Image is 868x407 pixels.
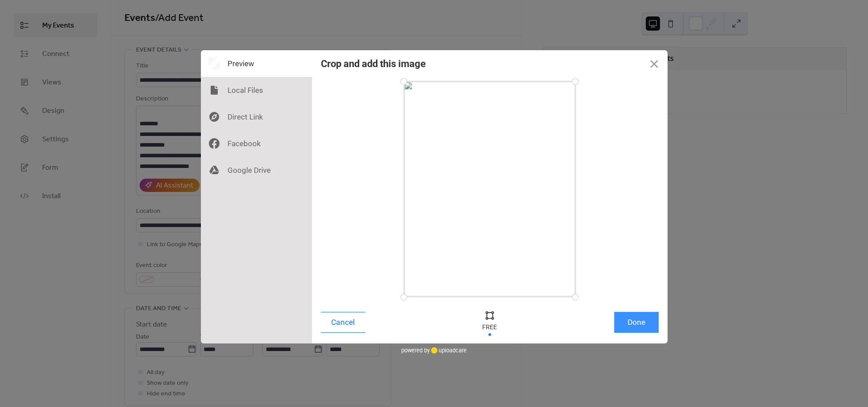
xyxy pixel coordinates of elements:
div: Crop and add this image [321,58,426,69]
div: Facebook [201,130,312,157]
div: powered by [401,343,467,357]
button: Cancel [321,312,365,333]
a: uploadcare [430,347,467,354]
div: Direct Link [201,104,312,130]
button: Close [641,50,668,77]
button: Done [614,312,659,333]
div: Google Drive [201,157,312,184]
div: Preview [201,50,312,77]
div: Local Files [201,77,312,104]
